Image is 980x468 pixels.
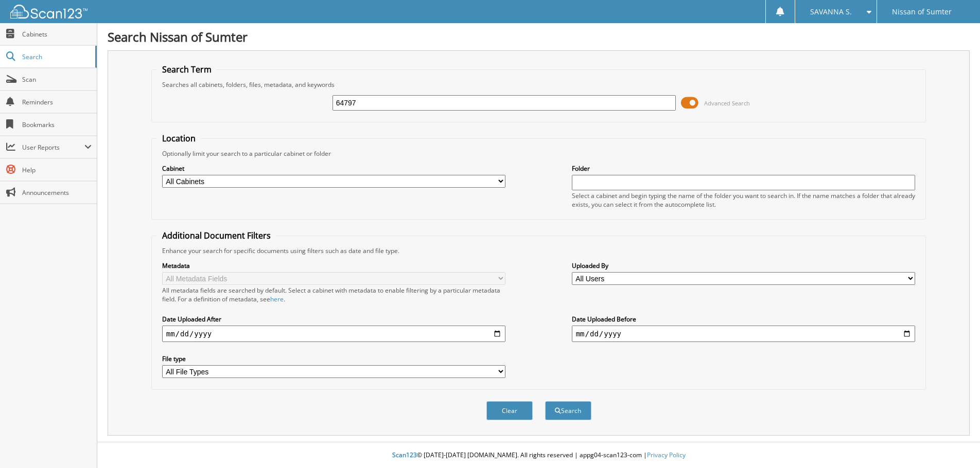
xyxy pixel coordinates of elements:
div: All metadata fields are searched by default. Select a cabinet with metadata to enable filtering b... [162,286,506,303]
label: Folder [572,164,916,173]
span: Nissan of Sumter [892,9,952,15]
span: User Reports [22,143,84,152]
legend: Location [157,133,201,144]
span: Cabinets [22,30,92,39]
span: Bookmarks [22,120,92,129]
div: © [DATE]-[DATE] [DOMAIN_NAME]. All rights reserved | appg04-scan123-com | [97,443,980,468]
input: end [572,326,916,342]
div: Searches all cabinets, folders, files, metadata, and keywords [157,80,921,89]
button: Clear [486,401,533,420]
span: Help [22,166,92,174]
legend: Additional Document Filters [157,230,276,241]
span: SAVANNA S. [810,9,852,15]
label: Metadata [162,261,506,270]
img: scan123-logo-white.svg [10,5,87,19]
a: here [270,295,284,303]
label: Date Uploaded Before [572,315,916,323]
div: Optionally limit your search to a particular cabinet or folder [157,149,921,158]
span: Reminders [22,98,92,106]
div: Enhance your search for specific documents using filters such as date and file type. [157,246,921,255]
iframe: Chat Widget [929,419,980,468]
span: Advanced Search [704,99,750,107]
span: Announcements [22,188,92,197]
input: start [162,326,506,342]
span: Scan [22,75,92,84]
label: Uploaded By [572,261,916,270]
span: Scan123 [392,451,417,459]
button: Search [545,401,591,420]
label: File type [162,354,506,363]
a: Privacy Policy [647,451,686,459]
span: Search [22,52,90,61]
div: Select a cabinet and begin typing the name of the folder you want to search in. If the name match... [572,191,916,209]
legend: Search Term [157,64,217,75]
label: Date Uploaded After [162,315,506,323]
label: Cabinet [162,164,506,173]
h1: Search Nissan of Sumter [108,28,970,45]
